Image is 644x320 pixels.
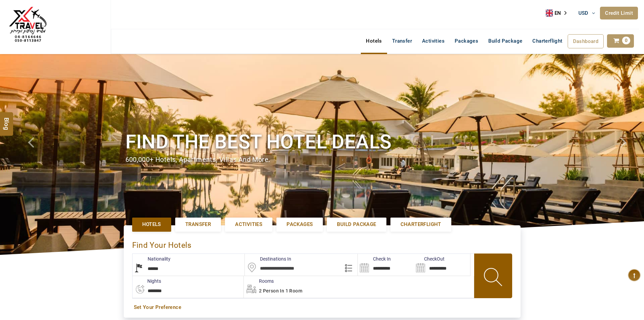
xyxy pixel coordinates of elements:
[132,256,171,262] label: Nationality
[235,221,262,228] span: Activities
[134,304,510,311] a: Set Your Preference
[573,38,599,44] span: Dashboard
[414,256,445,262] label: CheckOut
[225,218,272,231] a: Activities
[244,278,274,284] label: Rooms
[401,221,441,228] span: Charterflight
[483,34,527,48] a: Build Package
[600,7,638,19] a: Credit Limit
[142,221,161,228] span: Hotels
[125,155,519,165] div: 600,000+ hotels, apartments, villas and more.
[358,256,391,262] label: Check In
[387,34,417,48] a: Transfer
[287,221,313,228] span: Packages
[450,34,483,48] a: Packages
[337,221,376,228] span: Build Package
[132,278,161,284] label: nights
[175,218,221,231] a: Transfer
[546,8,571,18] a: EN
[132,218,171,231] a: Hotels
[185,221,211,228] span: Transfer
[132,234,512,254] div: Find Your Hotels
[245,256,291,262] label: Destinations In
[527,34,567,48] a: Charterflight
[125,129,519,154] h1: Find the best hotel deals
[390,218,451,231] a: Charterflight
[259,288,302,293] span: 2 Person in 1 Room
[2,117,11,123] span: Blog
[607,34,634,48] a: 0
[546,8,571,18] aside: Language selected: English
[361,34,387,48] a: Hotels
[5,3,50,48] img: The Royal Line Holidays
[276,218,323,231] a: Packages
[417,34,450,48] a: Activities
[414,254,470,276] input: Search
[358,254,414,276] input: Search
[622,37,630,44] span: 0
[546,8,571,18] div: Language
[578,10,589,16] span: USD
[532,38,562,44] span: Charterflight
[327,218,386,231] a: Build Package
